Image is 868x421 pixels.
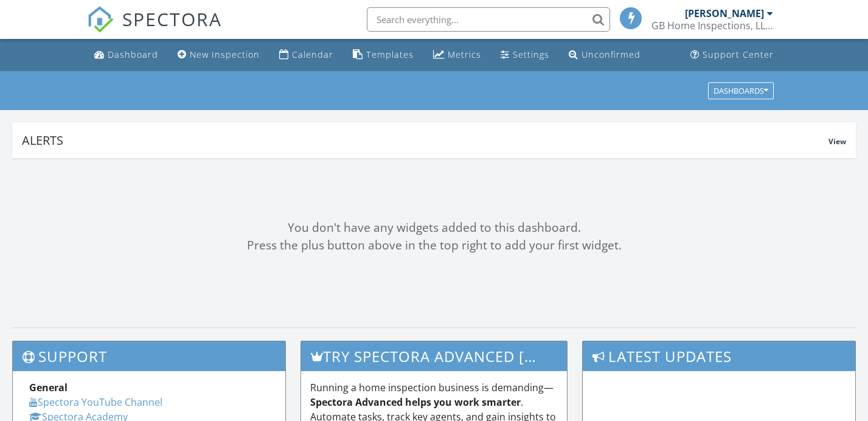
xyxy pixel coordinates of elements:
[366,49,414,60] div: Templates
[12,237,856,254] div: Press the plus button above in the top right to add your first widget.
[310,395,521,409] strong: Spectora Advanced helps you work smarter
[292,49,333,60] div: Calendar
[274,44,338,66] a: Calendar
[173,44,265,66] a: New Inspection
[89,44,163,66] a: Dashboard
[87,6,114,33] img: The Best Home Inspection Software - Spectora
[686,44,779,66] a: Support Center
[22,132,828,148] div: Alerts
[685,7,764,19] div: [PERSON_NAME]
[29,381,68,394] strong: General
[87,16,222,42] a: SPECTORA
[122,6,222,32] span: SPECTORA
[713,86,768,95] div: Dashboards
[582,49,641,60] div: Unconfirmed
[108,49,158,60] div: Dashboard
[496,44,554,66] a: Settings
[703,49,774,60] div: Support Center
[828,136,846,147] span: View
[348,44,418,66] a: Templates
[12,219,856,237] div: You don't have any widgets added to this dashboard.
[428,44,486,66] a: Metrics
[367,7,610,32] input: Search everything...
[651,19,773,32] div: GB Home Inspections, LLC.
[708,82,774,99] button: Dashboards
[564,44,645,66] a: Unconfirmed
[448,49,481,60] div: Metrics
[513,49,549,60] div: Settings
[29,395,162,409] a: Spectora YouTube Channel
[301,341,566,371] h3: Try spectora advanced [DATE]
[583,341,855,371] h3: Latest Updates
[13,341,285,371] h3: Support
[190,49,260,60] div: New Inspection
